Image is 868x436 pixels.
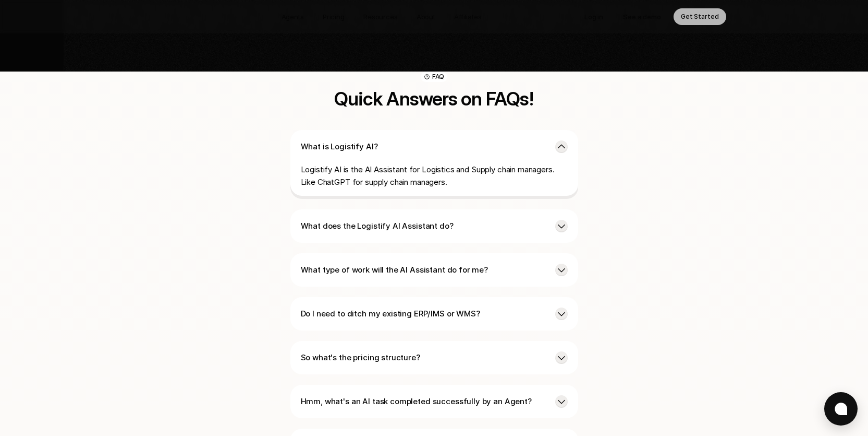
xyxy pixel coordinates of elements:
[357,8,404,25] a: Resources
[432,73,445,81] p: FAQ
[275,8,310,25] a: Agents
[301,308,547,320] p: Do I need to ditch my existing ERP/IMS or WMS?
[410,8,442,25] a: About
[301,140,547,153] p: What is Logistify AI?
[681,11,719,22] p: Get Started
[417,11,435,22] p: About
[584,11,603,22] p: Log in
[301,351,547,364] p: So what's the pricing structure?
[577,8,610,25] a: Log in
[454,11,482,22] p: Affiliates
[205,88,664,109] h2: Quick Answers on FAQs!
[301,395,547,408] p: Hmm, what's an AI task completed successfully by an Agent?
[301,163,568,188] p: Logistify AI is the AI Assistant for Logistics and Supply chain managers. Like ChatGPT for supply...
[623,11,661,22] p: See a demo
[323,11,345,22] p: Pricing
[674,8,726,25] a: Get Started
[616,8,668,25] a: See a demo
[301,220,547,232] p: What does the Logistify AI Assistant do?
[301,264,547,276] p: What type of work will the AI Assistant do for me?
[448,8,488,25] a: Affiliates
[363,11,398,22] p: Resources
[824,392,858,426] button: Open chat window
[316,8,351,25] a: Pricing
[282,11,304,22] p: Agents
